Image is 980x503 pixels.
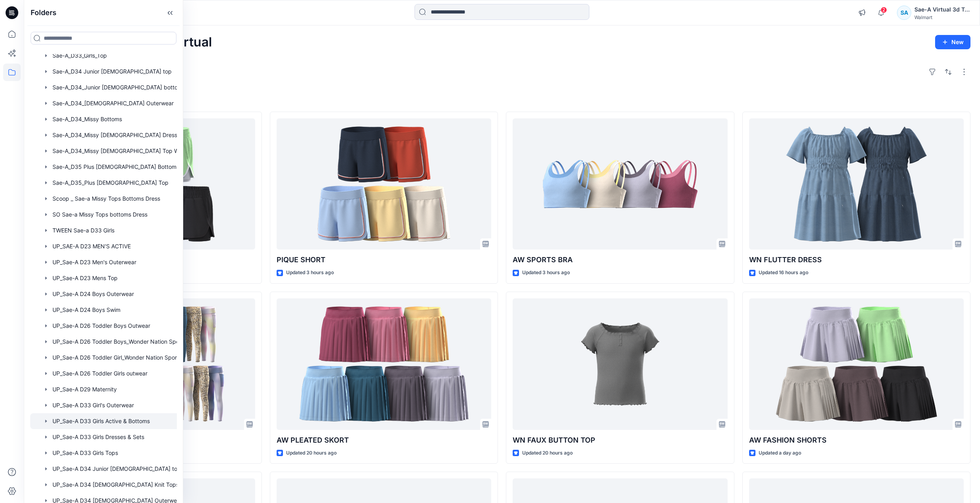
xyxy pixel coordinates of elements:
[759,449,801,457] p: Updated a day ago
[935,35,970,49] button: New
[286,449,337,457] p: Updated 20 hours ago
[277,298,492,430] a: AW PLEATED SKORT
[749,118,964,250] a: WN FLUTTER DRESS
[277,118,492,250] a: PIQUE SHORT
[897,6,911,20] div: SA
[749,435,964,446] p: AW FASHION SHORTS
[749,298,964,430] a: AW FASHION SHORTS
[914,5,970,14] div: Sae-A Virtual 3d Team
[277,254,492,265] p: PIQUE SHORT
[277,435,492,446] p: AW PLEATED SKORT
[881,7,887,13] span: 2
[749,254,964,265] p: WN FLUTTER DRESS
[33,94,970,104] h4: Styles
[286,269,334,277] p: Updated 3 hours ago
[513,435,728,446] p: WN FAUX BUTTON TOP
[759,269,808,277] p: Updated 16 hours ago
[522,269,570,277] p: Updated 3 hours ago
[914,14,970,20] div: Walmart
[513,298,728,430] a: WN FAUX BUTTON TOP
[513,254,728,265] p: AW SPORTS BRA
[513,118,728,250] a: AW SPORTS BRA
[522,449,573,457] p: Updated 20 hours ago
